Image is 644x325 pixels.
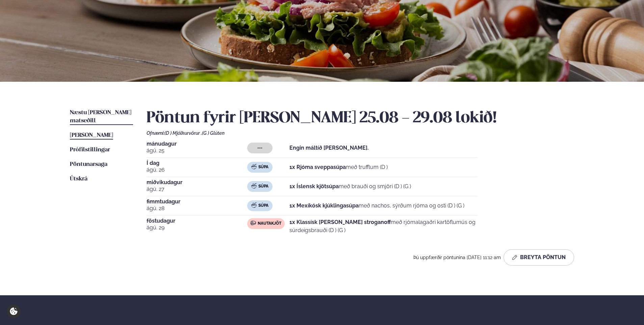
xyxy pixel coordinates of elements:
span: Súpa [258,203,268,208]
img: soup.svg [251,202,257,208]
span: ágú. 28 [147,204,247,212]
span: ágú. 25 [147,147,247,155]
span: Þú uppfærðir pöntunina [DATE] 11:12 am [413,255,501,260]
span: Pöntunarsaga [70,161,107,167]
span: mánudagur [147,141,247,147]
p: með rjómalagaðri kartöflumús og súrdeigsbrauði (D ) (G ) [289,218,478,234]
a: Cookie settings [7,304,21,318]
img: soup.svg [251,183,257,189]
strong: 1x Rjóma sveppasúpa [289,164,346,170]
span: Nautakjöt [258,221,281,226]
p: með brauði og smjöri (D ) (G ) [289,182,411,191]
span: Útskrá [70,176,87,182]
strong: 1x Mexíkósk kjúklingasúpa [289,202,359,209]
h2: Pöntun fyrir [PERSON_NAME] 25.08 - 29.08 lokið! [147,109,574,128]
span: [PERSON_NAME] [70,132,113,138]
span: Í dag [147,160,247,166]
span: miðvikudagur [147,180,247,185]
img: soup.svg [251,164,257,169]
span: föstudagur [147,218,247,224]
span: Prófílstillingar [70,147,110,153]
span: fimmtudagur [147,199,247,204]
span: Næstu [PERSON_NAME] matseðill [70,110,131,124]
p: með trufflum (D ) [289,163,388,171]
span: (D ) Mjólkurvörur , [164,130,202,136]
span: (G ) Glúten [202,130,225,136]
strong: 1x Klassísk [PERSON_NAME] stroganoff [289,219,391,225]
span: --- [257,145,262,151]
a: Prófílstillingar [70,146,110,154]
span: ágú. 29 [147,224,247,232]
div: Ofnæmi: [147,130,574,136]
a: Pöntunarsaga [70,160,107,169]
span: ágú. 27 [147,185,247,193]
a: [PERSON_NAME] [70,131,113,140]
p: með nachos, sýrðum rjóma og osti (D ) (G ) [289,202,464,210]
a: Næstu [PERSON_NAME] matseðill [70,109,133,125]
a: Útskrá [70,175,87,183]
span: Súpa [258,165,268,170]
button: Breyta Pöntun [504,249,574,266]
strong: 1x Íslensk kjötsúpa [289,183,339,190]
img: beef.svg [251,220,256,226]
strong: Engin máltíð [PERSON_NAME]. [289,145,369,151]
span: ágú. 26 [147,166,247,174]
span: Súpa [258,184,268,189]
